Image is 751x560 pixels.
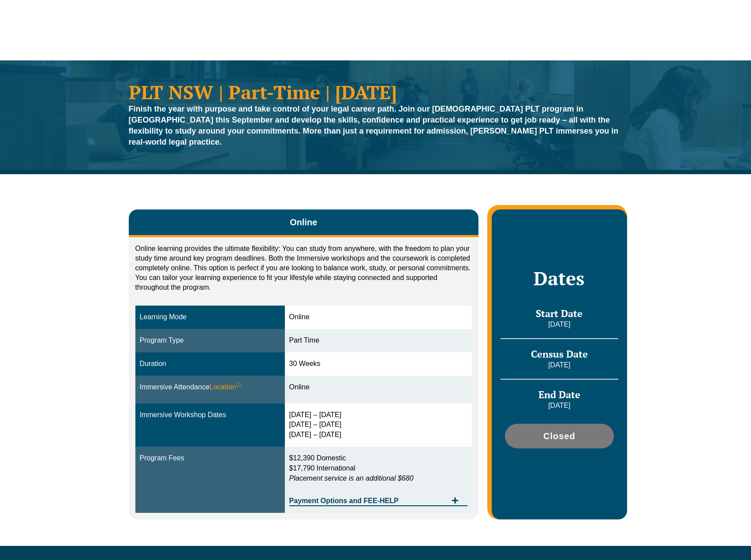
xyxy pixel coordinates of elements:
[236,382,241,388] sup: ⓘ
[140,382,280,392] div: Immersive Attendance
[289,382,468,392] div: Online
[140,453,280,463] div: Program Fees
[289,336,468,346] div: Part Time
[543,432,575,441] span: Closed
[538,388,580,401] span: End Date
[140,359,280,369] div: Duration
[209,382,242,392] span: Location
[289,497,448,504] span: Payment Options and FEE-HELP
[501,267,618,289] h2: Dates
[501,401,618,411] p: [DATE]
[129,209,479,519] div: Tabs. Open items with Enter or Space, close with Escape and navigate using the Arrow keys.
[135,244,472,292] p: Online learning provides the ultimate flexibility: You can study from anywhere, with the freedom ...
[140,410,280,420] div: Immersive Workshop Dates
[501,360,618,370] p: [DATE]
[289,410,468,441] div: [DATE] – [DATE] [DATE] – [DATE] [DATE] – [DATE]
[140,312,280,322] div: Learning Mode
[140,336,280,346] div: Program Type
[531,347,588,360] span: Census Date
[505,424,613,448] a: Closed
[289,312,468,322] div: Online
[289,359,468,369] div: 30 Weeks
[290,216,317,228] span: Online
[501,320,618,329] p: [DATE]
[289,474,414,482] em: Placement service is an additional $680
[289,464,355,472] span: $17,790 International
[129,82,623,101] h1: PLT NSW | Part-Time | [DATE]
[129,105,619,146] strong: Finish the year with purpose and take control of your legal career path. Join our [DEMOGRAPHIC_DA...
[536,307,583,320] span: Start Date
[289,454,346,462] span: $12,390 Domestic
